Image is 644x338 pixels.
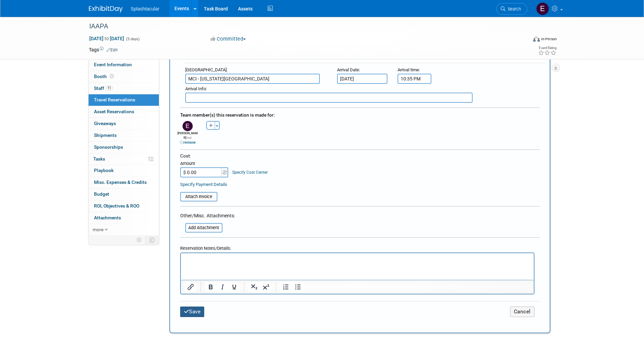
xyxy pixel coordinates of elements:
span: Splashtacular [131,6,160,11]
span: Tasks [93,156,105,162]
button: Superscript [260,282,272,292]
span: Misc. Expenses & Credits [94,179,147,185]
button: Bullet list [292,282,304,292]
a: Attachments [89,212,159,224]
a: Misc. Expenses & Credits [89,177,159,188]
span: Playbook [94,168,114,173]
small: : [398,67,420,72]
a: Sponsorships [89,142,159,153]
button: Subscript [248,282,260,292]
img: E.jpg [183,121,193,131]
td: Personalize Event Tab Strip [134,236,145,244]
a: Tasks [89,153,159,165]
span: Search [505,6,521,11]
button: Cancel [510,307,534,317]
span: Sponsorships [94,144,123,150]
button: Bold [205,282,216,292]
span: Travel Reservations [94,97,135,102]
button: Underline [229,282,240,292]
a: Search [496,3,527,15]
a: Travel Reservations [89,94,159,106]
span: Booth not reserved yet [109,74,115,79]
div: IAAPA [87,20,517,32]
a: ROI, Objectives & ROO [89,200,159,212]
iframe: Rich Text Area [181,253,534,280]
span: 11 [106,86,113,91]
span: Asset Reservations [94,109,134,114]
small: : [185,67,228,72]
span: to [103,36,110,41]
span: (me) [186,136,192,139]
div: Team member(s) this reservation is made for: [180,109,540,120]
button: Committed [208,35,248,43]
span: Budget [94,191,109,197]
span: Staff [94,86,113,91]
a: Playbook [89,165,159,176]
span: [GEOGRAPHIC_DATA] [185,67,226,72]
div: Reservation Notes/Details: [180,242,534,252]
small: : [185,86,207,91]
a: Edit [106,48,118,52]
span: Event Information [94,62,132,67]
img: Enrico Rossi [536,2,549,15]
a: Budget [89,189,159,200]
a: Asset Reservations [89,106,159,118]
span: Giveaways [94,121,116,126]
div: Other/Misc. Attachments: [180,212,235,221]
a: Specify Cost Center [232,170,268,175]
td: Toggle Event Tabs [145,236,159,244]
span: Arrival time [398,67,419,72]
div: Event Format [487,35,557,45]
small: : [337,67,360,72]
button: Italic [217,282,228,292]
a: Specify Payment Details [180,182,227,187]
span: [DATE] [DATE] [89,35,124,42]
span: ROI, Objectives & ROO [94,203,139,209]
a: remove [180,140,196,145]
a: Shipments [89,130,159,141]
img: Format-Inperson.png [533,36,540,42]
span: Arrival Info [185,86,206,91]
button: Save [180,307,205,317]
div: In-Person [541,37,557,42]
a: Staff11 [89,83,159,94]
span: Arrival Date [337,67,359,72]
span: Shipments [94,132,117,138]
div: [PERSON_NAME] [177,131,199,145]
div: Amount [180,161,229,167]
td: Tags [89,46,118,53]
span: (5 days) [125,37,140,41]
img: ExhibitDay [89,6,123,13]
button: Numbered list [280,282,292,292]
button: Insert/edit link [185,282,196,292]
div: Cost: [180,153,540,159]
a: more [89,224,159,236]
span: Booth [94,74,115,79]
a: Giveaways [89,118,159,129]
div: Event Rating [538,46,556,50]
span: Attachments [94,215,121,220]
a: Event Information [89,59,159,71]
a: Booth [89,71,159,82]
span: more [93,227,103,232]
